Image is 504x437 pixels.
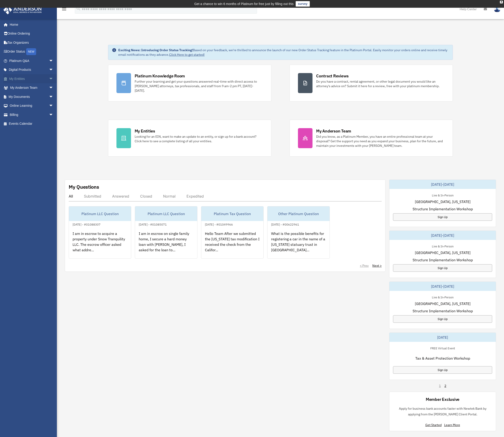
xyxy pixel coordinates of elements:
[413,257,473,263] span: Structure Implementation Workshop
[426,396,459,402] div: Member Exclusive
[135,79,263,93] div: Further your learning and get your questions answered real-time with direct access to [PERSON_NAM...
[201,222,237,226] div: [DATE] - #01049966
[61,6,67,12] i: menu
[186,194,204,198] div: Expedited
[201,206,264,259] a: Platinum Tax Question[DATE] - #01049966Hello Team After we submitted the [US_STATE] tax modificat...
[3,56,60,65] a: Platinum Q&Aarrow_drop_down
[393,406,492,417] p: Apply for business bank accounts faster with Newtek Bank by applying from the [PERSON_NAME] Clien...
[415,250,471,255] span: [GEOGRAPHIC_DATA], [US_STATE]
[169,53,205,57] a: Click Here to get started!
[3,74,60,83] a: My Entitiesarrow_drop_down
[393,213,492,221] a: Sign Up
[135,128,155,134] div: My Entities
[3,83,60,92] a: My Anderson Teamarrow_drop_down
[3,119,60,128] a: Events Calendar
[112,194,129,198] div: Answered
[3,47,60,56] a: Order StatusNEW
[118,48,449,57] div: Based on your feedback, we're thrilled to announce the launch of our new Order Status Tracking fe...
[135,222,170,226] div: [DATE] - #01085071
[69,183,99,190] div: My Questions
[290,65,453,102] a: Contract Reviews Do you have a contract, rental agreement, or other legal document you would like...
[415,199,471,204] span: [GEOGRAPHIC_DATA], [US_STATE]
[3,38,60,47] a: Tax Organizers
[49,101,58,111] span: arrow_drop_down
[69,222,104,226] div: [DATE] - #01088307
[61,8,67,12] a: menu
[316,128,351,134] div: My Anderson Team
[415,301,471,306] span: [GEOGRAPHIC_DATA], [US_STATE]
[316,134,444,148] div: Did you know, as a Platinum Member, you have an entire professional team at your disposal? Get th...
[135,206,197,221] div: Platinum LLC Question
[316,79,444,88] div: Do you have a contract, rental agreement, or other legal document you would like an attorney's ad...
[49,74,58,84] span: arrow_drop_down
[500,1,503,3] div: close
[69,206,131,259] a: Platinum LLC Question[DATE] - #01088307I am in escrow to acquire a property under Snow Tranquilit...
[76,6,81,11] i: search
[267,206,330,259] a: Other Platinum Question[DATE] - #00622961What is the possible benefits for registering a car in t...
[3,101,60,110] a: Online Learningarrow_drop_down
[49,83,58,93] span: arrow_drop_down
[69,206,131,221] div: Platinum LLC Question
[3,65,60,74] a: Digital Productsarrow_drop_down
[2,5,43,14] img: Anderson Advisors Platinum Portal
[135,73,185,79] div: Platinum Knowledge Room
[69,227,131,263] div: I am in escrow to acquire a property under Snow Tranquility LLC. The escrow officer asked what ad...
[201,206,263,221] div: Platinum Tax Question
[194,1,294,7] div: Get a chance to win 6 months of Platinum for free just by filling out this
[389,231,496,240] div: [DATE]-[DATE]
[267,222,303,226] div: [DATE] - #00622961
[389,333,496,342] div: [DATE]
[3,20,58,29] a: Home
[296,1,310,7] a: survey
[49,65,58,75] span: arrow_drop_down
[69,194,73,198] div: All
[3,92,60,101] a: My Documentsarrow_drop_down
[108,120,271,157] a: My Entities Looking for an EIN, want to make an update to an entity, or sign up for a bank accoun...
[389,180,496,189] div: [DATE]-[DATE]
[267,206,330,221] div: Other Platinum Question
[428,193,457,197] div: Live & In-Person
[49,110,58,119] span: arrow_drop_down
[444,423,460,427] a: Learn More
[393,366,492,374] a: Sign Up
[140,194,152,198] div: Closed
[393,315,492,323] a: Sign Up
[267,227,330,263] div: What is the possible benefits for registering a car in the name of a [US_STATE] statuary trust in...
[135,206,197,259] a: Platinum LLC Question[DATE] - #01085071I am in escrow on single family home, I secure a hard mone...
[108,65,271,102] a: Platinum Knowledge Room Further your learning and get your questions answered real-time with dire...
[494,6,501,12] img: User Pic
[428,295,457,299] div: Live & In-Person
[49,56,58,66] span: arrow_drop_down
[118,48,193,52] strong: Exciting News: Introducing Order Status Tracking!
[49,92,58,102] span: arrow_drop_down
[415,356,470,361] span: Tax & Asset Protection Workshop
[84,194,101,198] div: Submitted
[163,194,176,198] div: Normal
[290,120,453,157] a: My Anderson Team Did you know, as a Platinum Member, you have an entire professional team at your...
[201,227,263,263] div: Hello Team After we submitted the [US_STATE] tax modification I received the check from the Calif...
[135,227,197,263] div: I am in escrow on single family home, I secure a hard money loan with [PERSON_NAME], I asked for ...
[427,346,459,350] div: FREE Virtual Event
[413,308,473,314] span: Structure Implementation Workshop
[26,48,36,55] div: NEW
[3,110,60,119] a: Billingarrow_drop_down
[393,264,492,272] a: Sign Up
[425,423,444,427] a: Get Started
[135,134,263,143] div: Looking for an EIN, want to make an update to an entity, or sign up for a bank account? Click her...
[389,282,496,291] div: [DATE]-[DATE]
[413,206,473,212] span: Structure Implementation Workshop
[444,384,446,388] a: 2
[3,29,60,38] a: Online Ordering
[316,73,349,79] div: Contract Reviews
[428,244,457,248] div: Live & In-Person
[372,263,382,268] a: Next >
